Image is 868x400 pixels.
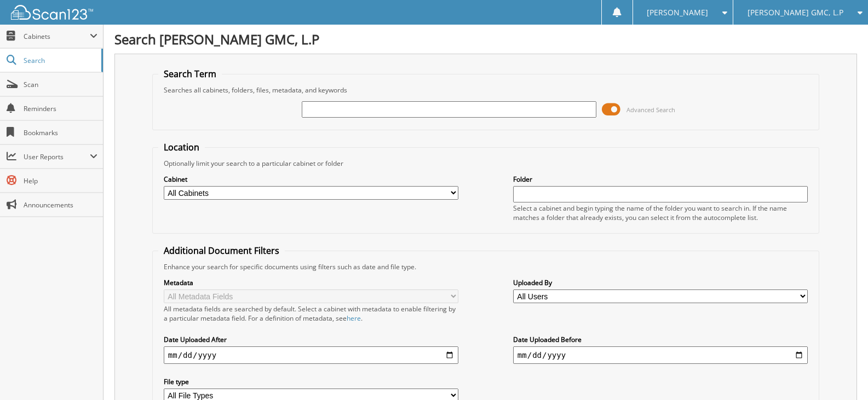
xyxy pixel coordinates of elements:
[347,314,361,323] a: here
[11,5,93,20] img: scan123-logo-white.svg
[513,204,808,222] div: Select a cabinet and begin typing the name of the folder you want to search in. If the name match...
[158,245,285,257] legend: Additional Document Filters
[164,377,458,386] label: File type
[164,346,458,364] input: start
[24,32,90,41] span: Cabinets
[164,335,458,344] label: Date Uploaded After
[513,346,808,364] input: end
[164,175,458,184] label: Cabinet
[626,106,675,114] span: Advanced Search
[24,200,97,210] span: Announcements
[158,68,222,80] legend: Search Term
[24,104,97,113] span: Reminders
[24,80,97,89] span: Scan
[748,9,843,16] span: [PERSON_NAME] GMC, L.P
[647,9,708,16] span: [PERSON_NAME]
[158,262,813,271] div: Enhance your search for specific documents using filters such as date and file type.
[158,141,205,153] legend: Location
[24,56,96,65] span: Search
[513,278,808,287] label: Uploaded By
[164,278,458,287] label: Metadata
[158,159,813,168] div: Optionally limit your search to a particular cabinet or folder
[513,175,808,184] label: Folder
[24,152,90,161] span: User Reports
[114,30,857,48] h1: Search [PERSON_NAME] GMC, L.P
[164,304,458,323] div: All metadata fields are searched by default. Select a cabinet with metadata to enable filtering b...
[24,176,97,185] span: Help
[24,128,97,137] span: Bookmarks
[513,335,808,344] label: Date Uploaded Before
[158,85,813,95] div: Searches all cabinets, folders, files, metadata, and keywords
